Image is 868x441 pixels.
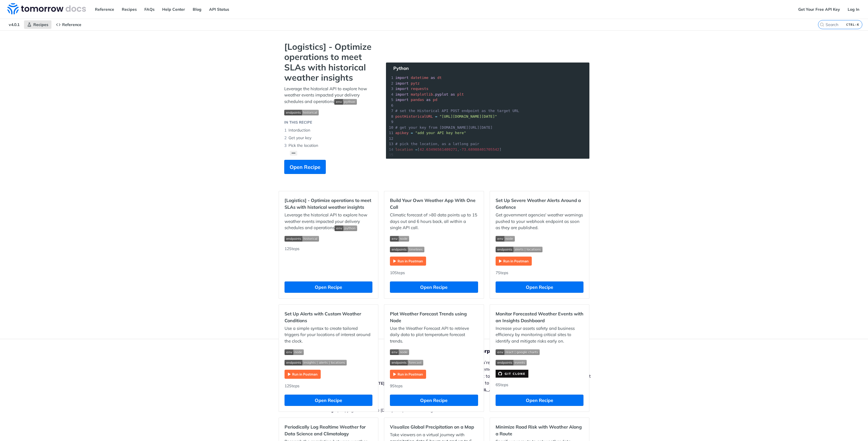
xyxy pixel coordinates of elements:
a: Reference [92,5,117,14]
h2: Set Up Severe Weather Alerts Around a Geofence [496,197,583,210]
p: Use a simple syntax to create tailored triggers for your locations of interest around the clock. [285,325,372,345]
img: endpoint [285,236,319,242]
a: Reference [53,20,84,29]
button: Open Recipe [284,160,326,174]
img: env [335,225,357,231]
a: API Status [206,5,232,14]
a: Get Your Free API Key [795,5,843,14]
a: Help Center [159,5,188,14]
div: IN THIS RECIPE [284,120,312,125]
button: Open Recipe [496,395,583,406]
span: v4.0.1 [6,20,23,29]
img: env [496,236,515,242]
button: ••• [290,151,297,156]
div: 7 Steps [496,270,583,276]
li: Intorduction [284,126,375,134]
svg: Search [820,22,824,27]
a: Recipes [24,20,51,29]
span: Expand image [285,235,372,242]
img: endpoint [284,110,319,115]
a: Blog [190,5,205,14]
span: Expand image [390,359,478,366]
span: Expand image [390,349,478,355]
img: env [334,99,357,105]
span: Expand image [496,246,583,252]
img: endpoint [285,360,347,365]
p: Increase your assets safety and business efficiency by monitoring critical sites to identify and ... [496,325,583,345]
div: 12 Steps [285,246,372,276]
img: Tomorrow.io Weather API Docs [7,3,86,14]
span: Expand image [285,349,372,355]
a: Log In [845,5,862,14]
li: Pick the location [284,142,375,149]
img: clone [496,370,528,378]
div: 6 Steps [496,382,583,389]
button: Open Recipe [390,281,478,293]
span: Recipes [33,22,48,27]
div: 12 Steps [285,383,372,389]
img: Run in Postman [390,257,426,266]
p: Get government agencies' weather warnings pushed to your webhook endpoint as soon as they are pub... [496,212,583,231]
a: Expand image [496,258,532,263]
img: env [496,349,540,355]
img: env [285,349,304,355]
h2: [Logistics] - Optimize operations to meet SLAs with historical weather insights [285,197,372,210]
button: Open Recipe [496,281,583,293]
button: Open Recipe [285,395,372,406]
span: Expand image [496,235,583,242]
span: Expand image [335,225,357,230]
div: 9 Steps [390,383,478,389]
a: Expand image [390,258,426,263]
img: endpoint [496,247,542,252]
h2: Monitor Forecasted Weather Events with an Insights Dashboard [496,310,583,324]
img: Run in Postman [390,370,426,379]
span: Expand image [284,109,375,115]
span: Expand image [285,359,372,366]
a: Expand image [390,371,426,377]
span: Expand image [334,99,357,104]
h2: Plot Weather Forecast Trends using Node [390,310,478,324]
span: Open Recipe [290,163,320,171]
span: Expand image [496,359,583,366]
button: Open Recipe [285,281,372,293]
img: endpoint [390,360,423,365]
kbd: CTRL-K [845,22,861,27]
strong: [Logistics] - Optimize operations to meet SLAs with historical weather insights [284,42,375,83]
h2: Visualize Global Precipitation on a Map [390,423,478,430]
span: Expand image [390,235,478,242]
img: Run in Postman [285,370,321,379]
li: Get your key [284,134,375,142]
h2: Set Up Alerts with Custom Weather Conditions [285,310,372,324]
h2: Minimize Road Risk with Weather Along a Route [496,423,583,437]
p: Climatic forecast of >80 data points up to 15 days out and 6 hours back, all within a single API ... [390,212,478,231]
a: Expand image [496,371,528,376]
a: Recipes [119,5,140,14]
span: Expand image [496,349,583,355]
h2: Periodically Log Realtime Weather for Data Science and Climatology [285,423,372,437]
div: 10 Steps [390,270,478,276]
p: Use the Weather Forecast API to retrieve daily data to plot temperature forecast trends. [390,325,478,345]
img: Run in Postman [496,257,532,266]
h2: Build Your Own Weather App With One Call [390,197,478,210]
img: env [390,236,409,242]
span: Reference [62,22,81,27]
img: endpoint [496,360,527,365]
span: Expand image [390,246,478,252]
p: Leverage the historical API to explore how weather events impacted your delivery schedules and op... [285,212,372,231]
button: Open Recipe [390,395,478,406]
a: FAQs [141,5,158,14]
img: endpoint [390,247,424,252]
p: Leverage the historical API to explore how weather events impacted your delivery schedules and op... [284,86,375,105]
img: env [390,349,409,355]
a: Expand image [285,371,321,377]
